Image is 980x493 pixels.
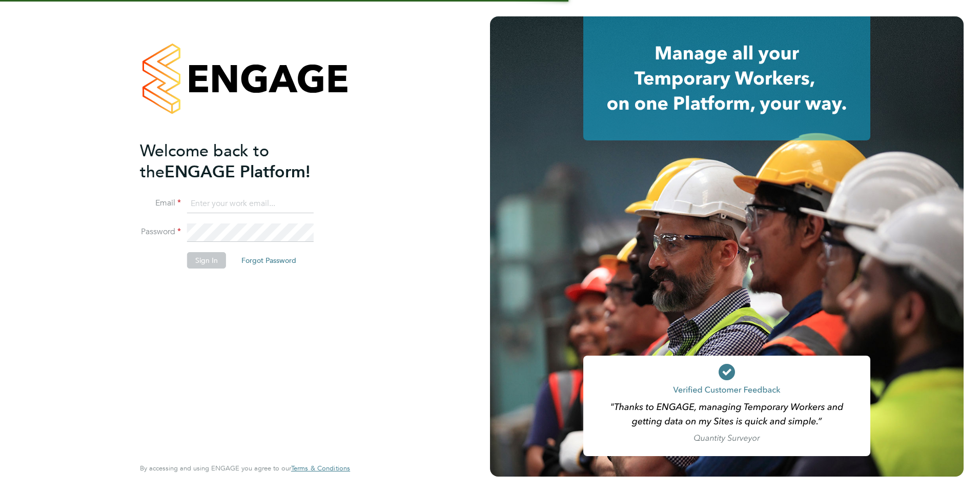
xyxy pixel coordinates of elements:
button: Sign In [187,252,226,269]
h2: ENGAGE Platform! [140,140,340,182]
span: By accessing and using ENGAGE you agree to our [140,464,350,473]
button: Forgot Password [233,252,304,269]
span: Welcome back to the [140,141,269,182]
a: Terms & Conditions [291,464,350,473]
label: Email [140,198,181,209]
label: Password [140,227,181,237]
input: Enter your work email... [187,195,314,213]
